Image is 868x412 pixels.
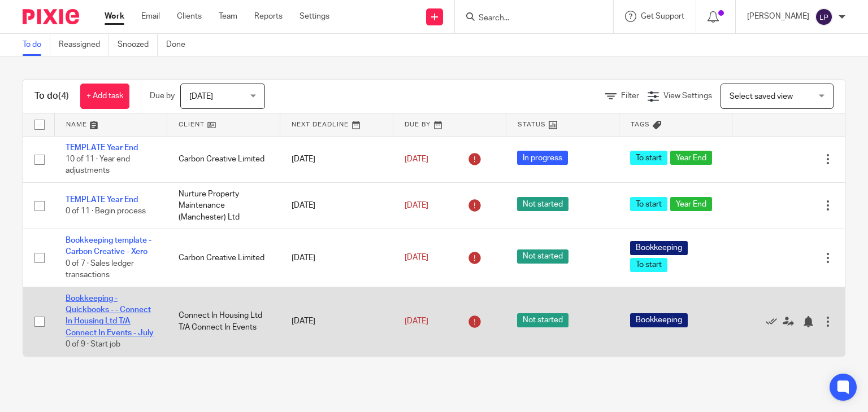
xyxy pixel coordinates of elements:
span: Bookkeeping [630,241,688,255]
input: Search [478,14,579,24]
span: Select saved view [730,93,793,100]
td: Carbon Creative Limited [167,229,280,287]
td: Connect In Housing Ltd T/A Connect In Events [167,287,280,356]
span: To start [630,151,667,165]
span: To start [630,258,667,272]
a: Work [105,11,124,22]
a: Reports [254,11,283,22]
span: Get Support [641,12,684,20]
a: Settings [300,11,329,22]
span: [DATE] [405,201,428,209]
a: TEMPLATE Year End [66,196,138,204]
span: Year End [670,197,712,211]
a: Bookkeeping - Quickbooks - - Connect In Housing Ltd T/A Connect In Events - July [66,295,154,337]
span: [DATE] [405,155,428,163]
span: [DATE] [405,254,428,262]
span: Bookkeeping [630,313,688,327]
a: Snoozed [118,34,158,56]
td: Nurture Property Maintenance (Manchester) Ltd [167,182,280,229]
p: [PERSON_NAME] [747,11,809,22]
td: [DATE] [280,182,393,229]
a: To do [23,34,50,56]
a: Mark as done [766,315,783,327]
td: Carbon Creative Limited [167,136,280,182]
img: svg%3E [815,8,833,26]
span: 10 of 11 · Year end adjustments [66,155,130,175]
a: Bookkeeping template - Carbon Creative - Xero [66,236,151,256]
h1: To do [34,90,69,102]
span: To start [630,197,667,211]
a: + Add task [80,84,129,109]
span: (4) [58,91,69,100]
span: View Settings [663,92,712,100]
span: In progress [517,151,568,165]
span: Not started [517,313,568,327]
a: Team [219,11,237,22]
span: Year End [670,151,712,165]
td: [DATE] [280,229,393,287]
span: [DATE] [189,93,213,100]
a: Clients [177,11,202,22]
span: 0 of 9 · Start job [66,340,120,348]
span: Filter [621,92,639,100]
span: Not started [517,197,568,211]
td: [DATE] [280,136,393,182]
p: Due by [150,90,175,102]
span: 0 of 11 · Begin process [66,208,146,216]
span: Not started [517,249,568,264]
td: [DATE] [280,287,393,356]
img: Pixie [23,9,79,24]
a: Reassigned [59,34,109,56]
a: Done [166,34,194,56]
span: Tags [631,121,650,128]
span: [DATE] [405,317,428,325]
a: TEMPLATE Year End [66,144,138,152]
a: Email [141,11,160,22]
span: 0 of 7 · Sales ledger transactions [66,260,134,279]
